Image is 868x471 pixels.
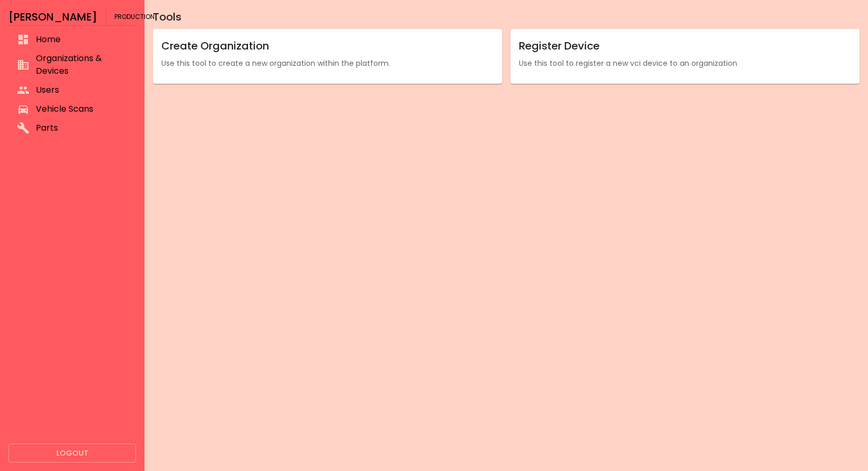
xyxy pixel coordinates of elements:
span: Users [36,84,128,96]
p: Use this tool to register a new vci device to an organization [519,58,851,68]
h6: Create Organization [161,37,494,54]
span: Organizations & Devices [36,52,128,77]
span: Vehicle Scans [36,103,128,115]
span: Production [114,8,155,25]
button: Logout [8,444,136,463]
h6: Register Device [519,37,851,54]
span: Home [36,33,128,46]
p: Use this tool to create a new organization within the platform. [161,58,494,68]
h6: [PERSON_NAME] [8,8,97,25]
h6: Tools [153,8,860,25]
span: Parts [36,122,128,134]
